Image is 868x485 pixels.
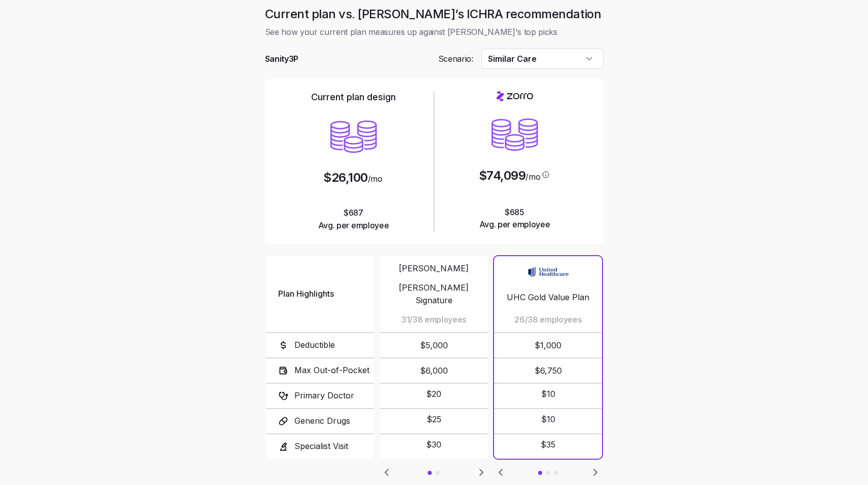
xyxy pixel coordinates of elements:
[392,281,476,307] span: [PERSON_NAME] Signature
[318,219,389,232] span: Avg. per employee
[475,466,488,479] button: Go to next slide
[438,53,473,65] span: Scenario:
[427,413,441,426] span: $25
[265,53,298,65] span: Sanity3P
[525,173,540,181] span: /mo
[528,262,569,281] img: Carrier
[475,466,487,478] svg: Go to next slide
[541,388,555,400] span: $10
[495,466,507,478] svg: Go to previous slide
[479,170,526,182] span: $74,099
[265,26,603,38] span: See how your current plan measures up against [PERSON_NAME]'s top picks
[294,364,369,377] span: Max Out-of-Pocket
[399,262,469,275] span: [PERSON_NAME]
[294,339,335,351] span: Deductible
[294,415,350,427] span: Generic Drugs
[479,206,550,231] span: $685
[311,91,396,103] h2: Current plan design
[507,291,589,304] span: UHC Gold Value Plan
[380,466,393,479] button: Go to previous slide
[494,466,507,479] button: Go to previous slide
[506,333,590,357] span: $1,000
[318,207,389,232] span: $687
[392,358,476,383] span: $6,000
[323,172,368,184] span: $26,100
[278,288,334,300] span: Plan Highlights
[541,413,555,426] span: $10
[589,466,601,478] svg: Go to next slide
[294,389,354,402] span: Primary Doctor
[381,466,393,478] svg: Go to previous slide
[541,438,555,451] span: $35
[589,466,602,479] button: Go to next slide
[426,388,441,400] span: $20
[426,438,441,451] span: $30
[265,6,603,22] h1: Current plan vs. [PERSON_NAME]’s ICHRA recommendation
[294,440,348,453] span: Specialist Visit
[479,218,550,231] span: Avg. per employee
[392,333,476,357] span: $5,000
[368,175,383,183] span: /mo
[401,313,467,326] span: 31/38 employees
[514,313,582,326] span: 26/38 employees
[506,358,590,383] span: $6,750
